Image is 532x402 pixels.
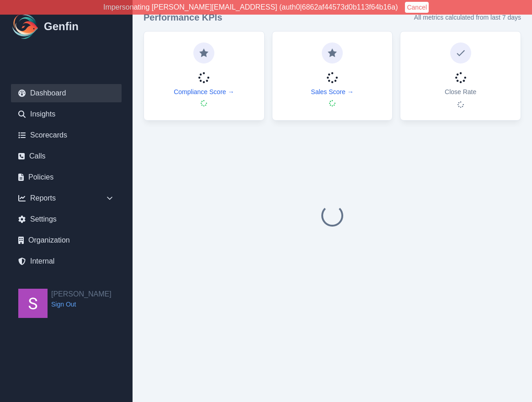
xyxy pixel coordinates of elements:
a: Sign Out [51,300,112,309]
a: Scorecards [11,126,122,144]
a: Compliance Score → [174,87,234,96]
img: Shane Wey [18,289,48,318]
a: Dashboard [11,84,122,102]
button: Cancel [405,2,429,13]
h2: [PERSON_NAME] [51,289,112,300]
p: All metrics calculated from last 7 days [414,13,521,22]
a: Sales Score → [311,87,353,96]
a: Organization [11,231,122,249]
p: Close Rate [445,87,476,96]
a: Calls [11,147,122,165]
a: Settings [11,210,122,228]
h1: Genfin [44,19,79,34]
a: Insights [11,105,122,123]
div: Reports [11,189,122,207]
a: Policies [11,168,122,186]
img: Logo [11,12,40,41]
a: Internal [11,252,122,270]
h3: Performance KPIs [144,11,222,24]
